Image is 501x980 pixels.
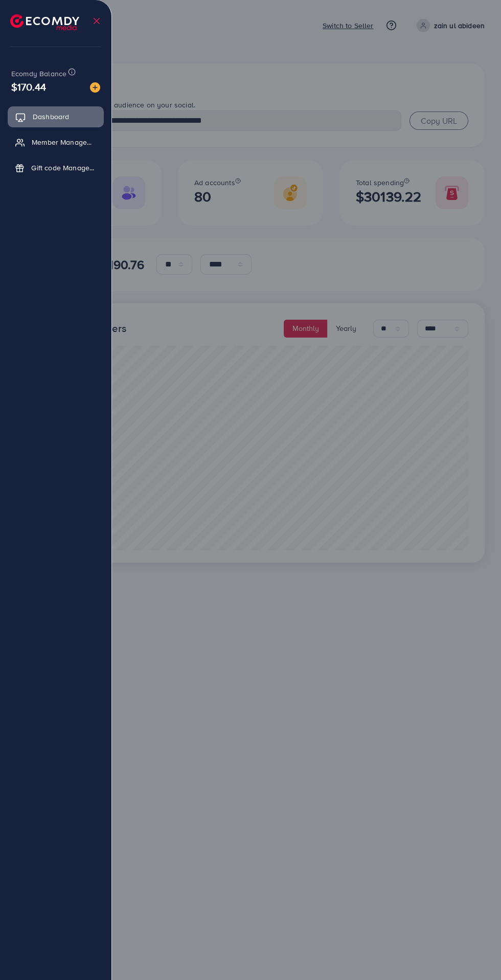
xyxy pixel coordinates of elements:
[32,137,96,147] span: Member Management
[10,14,79,30] img: logo
[31,163,96,173] span: Gift code Management
[11,79,46,94] span: $170.44
[8,158,104,178] a: Gift code Management
[8,132,104,152] a: Member Management
[458,934,493,972] iframe: Chat
[11,69,66,79] span: Ecomdy Balance
[8,106,104,127] a: Dashboard
[90,82,100,93] img: image
[33,112,69,122] span: Dashboard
